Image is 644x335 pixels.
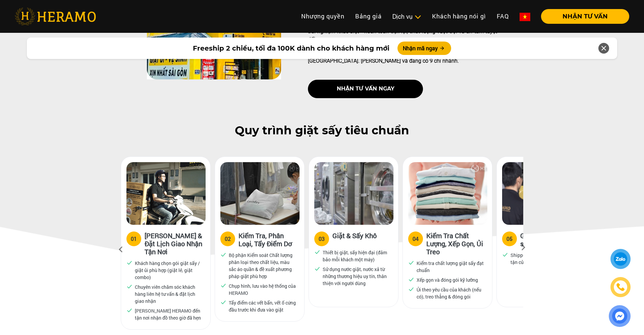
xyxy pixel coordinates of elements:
[417,276,478,283] p: Xếp gọn và đóng gói kỹ lưỡng
[319,235,325,243] div: 03
[229,299,297,313] p: Tẩy điểm các vết bẩn, vết ố cứng đầu trước khi đưa vào giặt
[408,276,414,282] img: checked.svg
[229,282,297,296] p: Chụp hình, lưu vào hệ thống của HERAMO
[417,286,484,300] p: Ủi theo yêu cầu của khách (nếu có), treo thẳng & đóng gói
[413,235,419,243] div: 04
[135,307,203,321] p: [PERSON_NAME] HERAMO đến tận nơi nhận đồ theo giờ đã hẹn
[417,260,484,274] p: Kiểm tra chất lượng giặt sấy đạt chuẩn
[392,12,421,21] div: Dịch vụ
[414,14,421,20] img: subToggleIcon
[220,299,226,305] img: checked.svg
[617,283,625,291] img: phone-icon
[408,162,487,225] img: heramo-quy-trinh-giat-hap-tieu-chuan-buoc-4
[145,231,205,256] h3: [PERSON_NAME] & Đặt Lịch Giao Nhận Tận Nơi
[426,231,487,256] h3: Kiểm Tra Chất Lượng, Xếp Gọn, Ủi Treo
[491,9,514,23] a: FAQ
[314,249,320,255] img: checked.svg
[225,235,231,243] div: 02
[506,235,513,243] div: 05
[126,260,132,266] img: checked.svg
[135,260,203,281] p: Khách hàng chọn gói giặt sấy / giặt ủi phù hợp (giặt lẻ, giặt combo)
[135,283,203,305] p: Chuyên viên chăm sóc khách hàng liên hệ tư vấn & đặt lịch giao nhận
[502,252,508,258] img: checked.svg
[408,286,414,292] img: checked.svg
[427,9,491,23] a: Khách hàng nói gì
[350,9,387,23] a: Bảng giá
[314,266,320,272] img: checked.svg
[323,249,390,263] p: Thiết bị giặt, sấy hiện đại (đảm bảo mỗi khách một máy)
[408,260,414,266] img: checked.svg
[229,252,297,280] p: Bộ phận Kiểm soát Chất lượng phân loại theo chất liệu, màu sắc áo quần & đề xuất phương pháp giặt...
[238,231,299,248] h3: Kiểm Tra, Phân Loại, Tẩy Điểm Dơ
[332,231,377,245] h3: Giặt & Sấy Khô
[397,42,451,55] button: Nhận mã ngay
[126,307,132,313] img: checked.svg
[296,9,350,23] a: Nhượng quyền
[511,252,578,266] p: Shipper liên hệ hẹn lịch & giao tận cửa nhà cho khách hàng
[15,124,629,137] h2: Quy trình giặt sấy tiêu chuẩn
[308,80,423,98] button: nhận tư vấn ngay
[502,162,581,225] img: heramo-quy-trinh-giat-hap-tieu-chuan-buoc-5
[220,162,300,225] img: heramo-quy-trinh-giat-hap-tieu-chuan-buoc-2
[541,9,629,24] button: NHẬN TƯ VẤN
[126,283,132,289] img: checked.svg
[314,162,393,225] img: heramo-quy-trinh-giat-hap-tieu-chuan-buoc-7
[220,252,226,258] img: checked.svg
[220,282,226,288] img: checked.svg
[611,278,630,296] a: phone-icon
[193,43,389,53] span: Freeship 2 chiều, tối đa 100K dành cho khách hàng mới
[15,8,96,25] img: heramo-logo.png
[131,235,137,243] div: 01
[520,231,581,248] h3: Giao lại đồ được vệ sinh sạch thơm
[520,13,530,21] img: vn-flag.png
[126,162,206,225] img: heramo-quy-trinh-giat-hap-tieu-chuan-buoc-1
[536,13,629,19] a: NHẬN TƯ VẤN
[323,266,390,287] p: Sử dụng nước giặt, nước xả từ những thương hiệu uy tín, thân thiện với người dùng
